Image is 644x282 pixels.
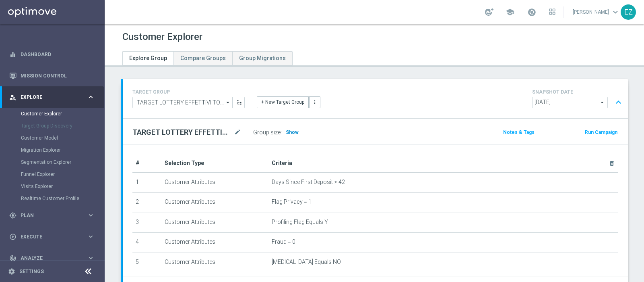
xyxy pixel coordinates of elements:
div: Segmentation Explorer [21,156,104,168]
a: Segmentation Explorer [21,159,84,165]
span: Flag Privacy = 1 [272,198,312,205]
div: Dashboard [9,44,95,65]
i: delete_forever [609,160,615,167]
td: Customer Attributes [161,253,268,273]
div: Target Group Discovery [21,120,104,132]
button: more_vert [309,96,320,108]
i: keyboard_arrow_right [87,211,95,219]
div: Explore [9,94,87,101]
span: Show [286,130,299,135]
h4: TARGET GROUP [132,89,245,95]
button: + New Target Group [257,96,309,108]
span: Execute [21,234,87,239]
button: Notes & Tags [502,128,535,137]
span: [MEDICAL_DATA] Equals NO [272,259,341,265]
a: Customer Model [21,135,84,141]
i: arrow_drop_down [224,97,232,108]
div: Plan [9,212,87,219]
div: Mission Control [9,65,95,86]
div: Funnel Explorer [21,168,104,180]
i: equalizer [9,51,17,58]
button: gps_fixed Plan keyboard_arrow_right [9,212,95,219]
span: Analyze [21,256,87,261]
td: Customer Attributes [161,173,268,193]
td: 5 [132,253,161,273]
i: settings [8,268,15,275]
i: mode_edit [234,127,241,137]
th: # [132,154,161,173]
input: TARGET LOTTERY EFFETTIVI TOTALE [132,97,233,108]
i: play_circle_outline [9,233,17,240]
h4: SNAPSHOT DATE [532,89,625,95]
button: equalizer Dashboard [9,51,95,58]
label: : [281,129,282,136]
button: play_circle_outline Execute keyboard_arrow_right [9,234,95,240]
i: track_changes [9,255,17,262]
td: Customer Attributes [161,213,268,233]
h2: TARGET LOTTERY EFFETTIVI TOTALE [132,127,232,137]
div: TARGET GROUP arrow_drop_down + New Target Group more_vert SNAPSHOT DATE arrow_drop_down expand_less [132,87,618,110]
span: Profiling Flag Equals Y [272,219,328,226]
div: Customer Explorer [21,108,104,120]
a: Visits Explorer [21,183,84,190]
i: person_search [9,94,17,101]
a: [PERSON_NAME]keyboard_arrow_down [572,6,621,18]
a: Dashboard [21,44,95,65]
span: Fraud = 0 [272,238,295,245]
i: more_vert [312,99,318,105]
label: Group size [253,129,281,136]
i: keyboard_arrow_right [87,254,95,262]
button: track_changes Analyze keyboard_arrow_right [9,255,95,261]
a: Customer Explorer [21,111,84,117]
td: 2 [132,193,161,213]
td: Customer Attributes [161,233,268,253]
td: 4 [132,233,161,253]
div: EZ [621,4,636,20]
a: Mission Control [21,65,95,86]
div: Migration Explorer [21,144,104,156]
i: gps_fixed [9,212,17,219]
span: Criteria [272,160,292,166]
span: Explore Group [129,55,167,61]
span: Group Migrations [239,55,286,61]
a: Settings [19,269,44,274]
a: Funnel Explorer [21,171,84,178]
div: Execute [9,233,87,240]
span: school [506,8,514,17]
div: Analyze [9,255,87,262]
span: Days Since First Deposit > 42 [272,179,345,186]
button: expand_less [613,95,624,110]
div: Realtime Customer Profile [21,192,104,205]
button: person_search Explore keyboard_arrow_right [9,94,95,100]
div: Visits Explorer [21,180,104,192]
td: Customer Attributes [161,193,268,213]
span: Compare Groups [180,55,226,61]
button: Run Campaign [584,128,618,137]
a: Realtime Customer Profile [21,195,84,202]
i: keyboard_arrow_right [87,233,95,240]
th: Selection Type [161,154,268,173]
span: keyboard_arrow_down [611,8,620,17]
h1: Customer Explorer [122,31,202,43]
span: Plan [21,213,87,218]
ul: Tabs [122,51,293,65]
div: Customer Model [21,132,104,144]
i: keyboard_arrow_right [87,93,95,101]
td: 1 [132,173,161,193]
a: Migration Explorer [21,147,84,153]
span: Explore [21,95,87,100]
button: Mission Control [9,73,95,79]
td: 3 [132,213,161,233]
